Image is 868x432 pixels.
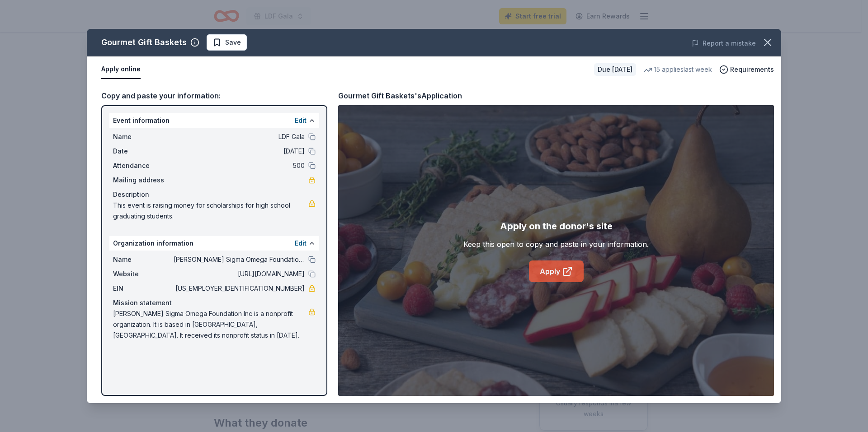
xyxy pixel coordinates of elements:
[174,160,305,171] span: 500
[207,34,247,51] button: Save
[225,37,241,48] span: Save
[113,297,316,308] div: Mission statement
[295,115,307,126] button: Edit
[113,269,174,279] span: Website
[109,113,319,128] div: Event information
[174,283,305,294] span: [US_EMPLOYER_IDENTIFICATION_NUMBER]
[594,63,636,76] div: Due [DATE]
[338,90,462,102] div: Gourmet Gift Baskets's Application
[101,35,187,50] div: Gourmet Gift Baskets
[113,160,174,171] span: Attendance
[643,64,712,75] div: 15 applies last week
[113,308,308,341] span: [PERSON_NAME] Sigma Omega Foundation Inc is a nonprofit organization. It is based in [GEOGRAPHIC_...
[113,200,308,222] span: This event is raising money for scholarships for high school graduating students.
[113,146,174,157] span: Date
[101,90,327,102] div: Copy and paste your information:
[174,269,305,279] span: [URL][DOMAIN_NAME]
[113,175,174,186] span: Mailing address
[113,283,174,294] span: EIN
[295,238,307,249] button: Edit
[113,189,316,200] div: Description
[101,60,141,79] button: Apply online
[113,254,174,265] span: Name
[109,236,319,251] div: Organization information
[113,131,174,142] span: Name
[463,239,649,250] div: Keep this open to copy and paste in your information.
[174,146,305,157] span: [DATE]
[730,64,774,75] span: Requirements
[692,38,756,49] button: Report a mistake
[500,219,613,233] div: Apply on the donor's site
[719,64,774,75] button: Requirements
[529,260,584,282] a: Apply
[174,254,305,265] span: [PERSON_NAME] Sigma Omega Foundation Inc
[174,131,305,142] span: LDF Gala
